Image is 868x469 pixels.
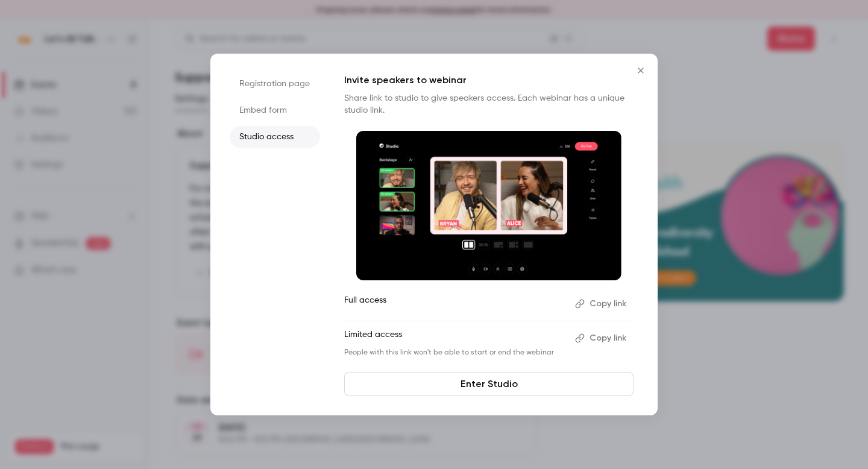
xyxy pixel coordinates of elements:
[344,294,565,313] p: Full access
[230,73,320,95] li: Registration page
[344,92,634,116] p: Share link to studio to give speakers access. Each webinar has a unique studio link.
[570,329,634,348] button: Copy link
[230,126,320,148] li: Studio access
[344,372,634,396] a: Enter Studio
[356,131,621,280] img: Invite speakers to webinar
[629,58,653,83] button: Close
[570,294,634,313] button: Copy link
[344,73,634,87] p: Invite speakers to webinar
[344,329,565,348] p: Limited access
[230,99,320,121] li: Embed form
[344,348,565,357] p: People with this link won't be able to start or end the webinar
